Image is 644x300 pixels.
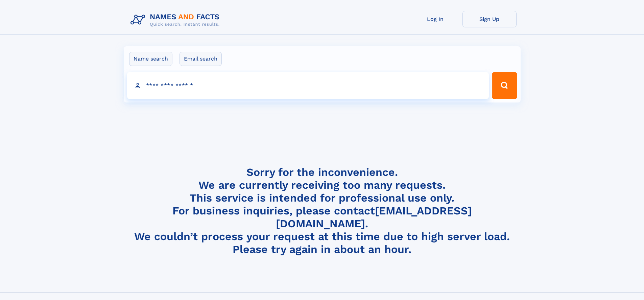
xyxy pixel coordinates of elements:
[180,52,222,66] label: Email search
[127,72,489,99] input: search input
[492,72,517,99] button: Search Button
[408,11,462,27] a: Log In
[276,204,472,230] a: [EMAIL_ADDRESS][DOMAIN_NAME]
[462,11,517,27] a: Sign Up
[129,52,172,66] label: Name search
[128,166,517,256] h4: Sorry for the inconvenience. We are currently receiving too many requests. This service is intend...
[128,11,225,29] img: Logo Names and Facts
